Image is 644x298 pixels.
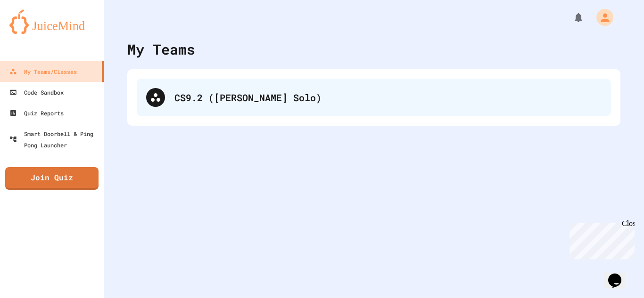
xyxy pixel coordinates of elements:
[604,260,635,289] iframe: chat widget
[9,87,64,98] div: Code Sandbox
[555,9,586,25] div: My Notifications
[5,167,99,190] a: Join Quiz
[566,219,635,259] iframe: chat widget
[9,128,100,151] div: Smart Doorbell & Ping Pong Launcher
[137,79,611,116] div: CS9.2 ([PERSON_NAME] Solo)
[9,107,64,119] div: Quiz Reports
[586,7,616,28] div: My Account
[9,66,77,77] div: My Teams/Classes
[174,90,602,105] div: CS9.2 ([PERSON_NAME] Solo)
[9,9,94,34] img: logo-orange.svg
[127,39,195,60] div: My Teams
[4,4,65,60] div: Chat with us now!Close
